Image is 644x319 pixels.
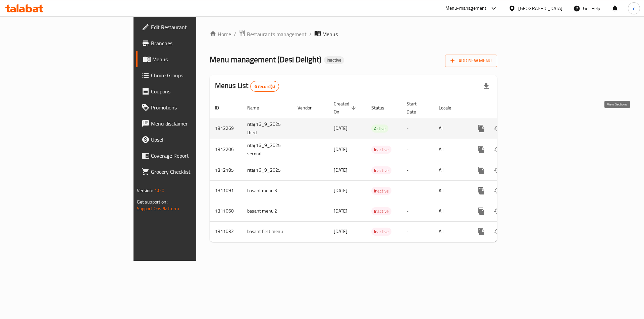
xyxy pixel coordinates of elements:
[151,103,236,111] span: Promotions
[151,23,236,31] span: Edit Restaurant
[247,104,268,112] span: Name
[401,201,433,221] td: -
[324,56,344,64] div: Inactive
[151,152,236,160] span: Coverage Report
[151,87,236,95] span: Coupons
[322,30,338,38] span: Menus
[445,55,497,67] button: Add New Menu
[136,83,241,99] a: Coupons
[242,221,292,242] td: basant first menu
[251,83,279,90] span: 6 record(s)
[136,19,241,35] a: Edit Restaurant
[137,186,153,195] span: Version:
[478,78,494,94] div: Export file
[136,148,241,164] a: Coverage Report
[473,183,489,199] button: more
[489,142,505,158] button: Change Status
[445,4,487,12] div: Menu-management
[489,203,505,219] button: Change Status
[473,162,489,178] button: more
[371,187,391,195] span: Inactive
[151,136,236,144] span: Upsell
[473,121,489,137] button: more
[371,207,391,215] div: Inactive
[401,118,433,139] td: -
[154,186,165,195] span: 1.0.0
[473,203,489,219] button: more
[371,146,391,154] div: Inactive
[242,118,292,139] td: ritaj 16_9_2025 third
[247,30,307,38] span: Restaurants management
[371,228,391,236] span: Inactive
[371,146,391,154] span: Inactive
[151,119,236,128] span: Menu disclaimer
[242,139,292,160] td: ritaj 16_9_2025 second
[473,142,489,158] button: more
[371,167,391,174] span: Inactive
[433,118,468,139] td: All
[433,221,468,242] td: All
[334,207,347,215] span: [DATE]
[215,81,279,92] h2: Menus List
[489,224,505,240] button: Change Status
[371,125,388,133] div: Active
[137,204,179,213] a: Support.OpsPlatform
[473,224,489,240] button: more
[215,104,228,112] span: ID
[136,115,241,132] a: Menu disclaimer
[334,186,347,195] span: [DATE]
[151,71,236,79] span: Choice Groups
[334,124,347,133] span: [DATE]
[450,57,492,65] span: Add New Menu
[334,227,347,236] span: [DATE]
[433,139,468,160] td: All
[401,180,433,201] td: -
[407,100,425,116] span: Start Date
[371,125,388,133] span: Active
[371,208,391,215] span: Inactive
[298,104,320,112] span: Vendor
[210,30,497,38] nav: breadcrumb
[334,100,358,116] span: Created On
[136,35,241,51] a: Branches
[136,164,241,180] a: Grocery Checklist
[371,104,393,112] span: Status
[136,67,241,83] a: Choice Groups
[433,160,468,180] td: All
[151,39,236,47] span: Branches
[489,162,505,178] button: Change Status
[518,5,562,12] div: [GEOGRAPHIC_DATA]
[371,166,391,174] div: Inactive
[242,180,292,201] td: basant menu 3
[324,57,344,63] span: Inactive
[401,221,433,242] td: -
[136,132,241,148] a: Upsell
[136,51,241,67] a: Menus
[152,55,236,63] span: Menus
[371,187,391,195] div: Inactive
[334,145,347,154] span: [DATE]
[151,168,236,176] span: Grocery Checklist
[401,160,433,180] td: -
[401,139,433,160] td: -
[334,166,347,174] span: [DATE]
[239,30,307,38] a: Restaurants management
[210,98,543,242] table: enhanced table
[137,197,168,206] span: Get support on:
[242,201,292,221] td: basant menu 2
[468,98,543,118] th: Actions
[309,30,312,38] li: /
[242,160,292,180] td: ritaj 16_9_2025
[136,99,241,115] a: Promotions
[433,180,468,201] td: All
[210,52,321,67] span: Menu management ( Desi Delight )
[633,5,635,12] span: r
[433,201,468,221] td: All
[439,104,460,112] span: Locale
[489,183,505,199] button: Change Status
